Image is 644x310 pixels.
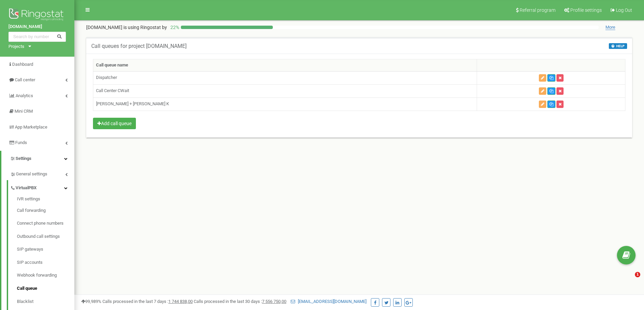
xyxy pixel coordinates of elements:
h5: Call queues for project [DOMAIN_NAME] [91,43,187,49]
span: Settings [16,156,31,161]
span: Analytics [16,93,33,98]
p: [DOMAIN_NAME] [86,24,167,31]
span: Calls processed in the last 7 days : [102,299,193,304]
div: Projects [8,44,24,50]
a: SIP accounts [17,256,74,269]
span: Referral program [520,7,555,13]
p: 22 % [167,24,181,31]
td: Call Center CWait [93,84,477,97]
span: More [605,25,615,30]
a: VirtualPBX [10,180,74,194]
span: Call center [15,77,35,82]
td: [PERSON_NAME] + [PERSON_NAME] K [93,97,477,111]
span: App Marketplace [15,124,47,130]
span: 1 [635,272,640,277]
a: Blacklist [17,295,74,308]
span: Log Out [616,7,632,13]
u: 7 556 750,00 [262,299,286,304]
a: IVR settings [17,196,74,204]
td: Dispatcher [93,71,477,84]
span: Mini CRM [15,109,33,114]
a: Outbound call settings [17,230,74,243]
a: Call forwarding [17,204,74,217]
a: Call queue [17,282,74,295]
span: VirtualPBX [16,185,37,191]
span: 99,989% [81,299,101,304]
a: General settings [10,166,74,180]
a: SIP gateways [17,243,74,256]
img: Ringostat logo [8,7,66,24]
a: [EMAIL_ADDRESS][DOMAIN_NAME] [291,299,366,304]
span: Dashboard [12,62,33,67]
button: HELP [609,43,627,49]
span: Calls processed in the last 30 days : [194,299,286,304]
u: 1 744 838,00 [168,299,193,304]
span: Funds [15,140,27,145]
a: Settings [1,151,74,167]
input: Search by number [8,32,66,42]
iframe: Intercom live chat [621,272,637,288]
span: is using Ringostat by [123,25,167,30]
a: Connect phone numbers [17,217,74,230]
span: General settings [16,171,47,177]
span: Profile settings [570,7,602,13]
a: [DOMAIN_NAME] [8,24,66,30]
button: Add call queue [93,118,136,129]
a: Webhook forwarding [17,269,74,282]
th: Call queue name [93,59,477,72]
